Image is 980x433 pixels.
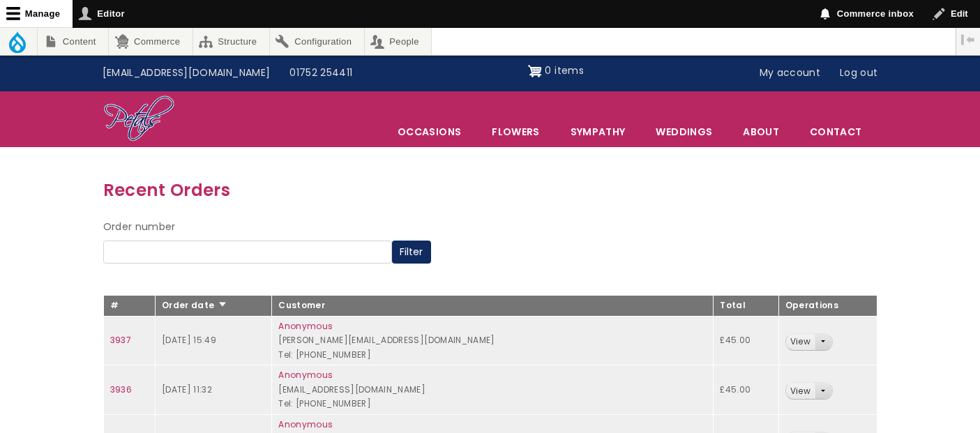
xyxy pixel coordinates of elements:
a: People [365,28,432,55]
a: Content [38,28,108,55]
a: View [786,383,815,399]
a: Shopping cart 0 items [528,60,584,82]
button: Vertical orientation [956,28,980,52]
th: # [103,296,155,317]
td: £45.00 [714,316,778,365]
span: 0 items [545,63,583,77]
a: Commerce [109,28,192,55]
a: 3936 [110,383,132,395]
span: Weddings [641,117,727,146]
a: Log out [830,60,887,86]
a: 01752 254411 [280,60,362,86]
a: Flowers [477,117,554,146]
span: Occasions [383,117,476,146]
th: Operations [778,296,877,317]
a: My account [750,60,831,86]
a: Anonymous [278,320,333,332]
h3: Recent Orders [103,176,877,204]
img: Shopping cart [528,60,542,82]
a: Contact [795,117,876,146]
time: [DATE] 15:49 [162,334,216,346]
a: Sympathy [556,117,640,146]
a: Configuration [270,28,364,55]
a: Order date [162,299,228,311]
img: Home [103,95,175,144]
time: [DATE] 11:32 [162,383,212,395]
a: Anonymous [278,418,333,430]
th: Total [714,296,778,317]
td: [EMAIL_ADDRESS][DOMAIN_NAME] Tel: [PHONE_NUMBER] [272,365,714,415]
button: Filter [392,241,431,264]
a: 3937 [110,334,131,346]
a: View [786,334,815,350]
a: About [728,117,794,146]
a: Structure [193,28,269,55]
th: Customer [272,296,714,317]
a: Anonymous [278,369,333,381]
label: Order number [103,219,176,236]
td: [PERSON_NAME][EMAIL_ADDRESS][DOMAIN_NAME] Tel: [PHONE_NUMBER] [272,316,714,365]
td: £45.00 [714,365,778,415]
a: [EMAIL_ADDRESS][DOMAIN_NAME] [93,60,280,86]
